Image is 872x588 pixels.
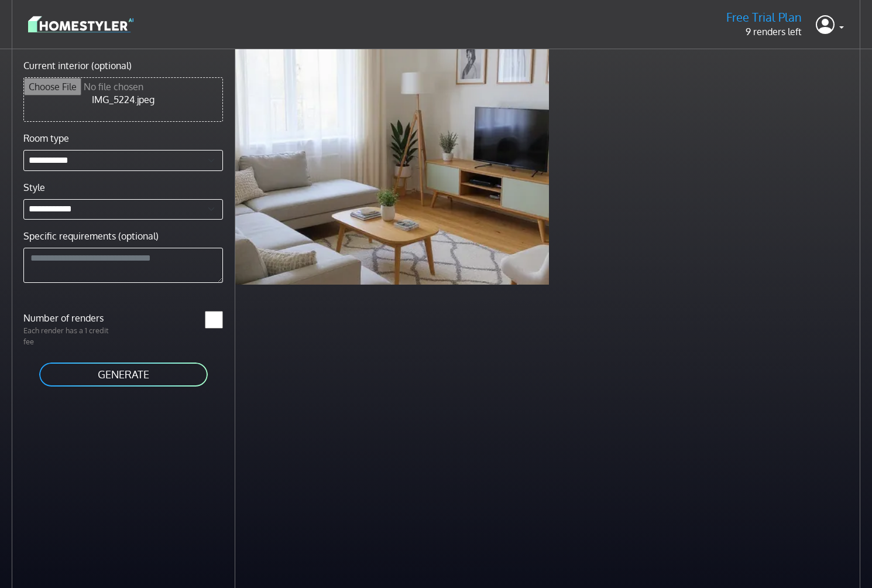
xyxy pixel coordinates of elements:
p: 9 renders left [726,25,802,39]
button: GENERATE [38,361,209,388]
label: Style [23,180,45,194]
label: Current interior (optional) [23,59,132,73]
p: Each render has a 1 credit fee [16,325,123,347]
h5: Free Trial Plan [726,10,802,25]
label: Number of renders [16,311,123,325]
label: Specific requirements (optional) [23,229,159,243]
img: logo-3de290ba35641baa71223ecac5eacb59cb85b4c7fdf211dc9aaecaaee71ea2f8.svg [28,14,133,35]
label: Room type [23,131,69,145]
